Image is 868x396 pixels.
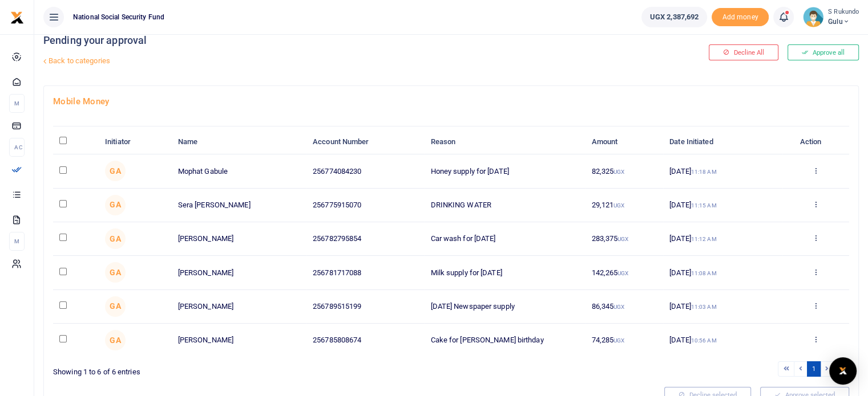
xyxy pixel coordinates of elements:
[585,256,663,289] td: 142,265
[306,222,424,256] td: 256782795854
[807,361,821,377] a: 1
[691,337,717,344] small: 10:56 AM
[650,11,699,23] span: UGX 2,387,692
[663,290,782,324] td: [DATE]
[9,232,25,251] li: M
[691,202,717,209] small: 11:15 AM
[306,154,424,188] td: 256774084230
[53,360,447,378] div: Showing 1 to 6 of 6 entries
[105,228,126,249] span: Gatruade Angucia
[53,95,849,108] h4: Mobile Money
[99,130,172,154] th: Initiator: activate to sort column ascending
[424,324,585,357] td: Cake for [PERSON_NAME] birthday
[585,130,663,154] th: Amount: activate to sort column ascending
[803,7,823,27] img: profile-user
[637,7,712,27] li: Wallet ballance
[585,189,663,222] td: 29,121
[691,304,717,310] small: 11:03 AM
[585,290,663,324] td: 86,345
[10,11,24,25] img: logo-small
[9,138,25,157] li: Ac
[663,222,782,256] td: [DATE]
[663,154,782,188] td: [DATE]
[613,304,624,310] small: UGX
[424,222,585,256] td: Car wash for [DATE]
[585,154,663,188] td: 82,325
[68,12,169,22] span: National Social Security Fund
[803,7,859,27] a: profile-user S Rukundo Gulu
[424,256,585,289] td: Milk supply for [DATE]
[709,44,778,60] button: Decline All
[424,130,585,154] th: Reason: activate to sort column ascending
[828,17,859,27] span: Gulu
[172,290,306,324] td: [PERSON_NAME]
[172,189,306,222] td: Sera [PERSON_NAME]
[105,296,126,317] span: Gatruade Angucia
[10,13,24,21] a: logo-small logo-large logo-large
[172,222,306,256] td: [PERSON_NAME]
[712,8,769,27] li: Toup your wallet
[712,8,769,27] span: Add money
[663,189,782,222] td: [DATE]
[663,256,782,289] td: [DATE]
[691,236,717,242] small: 11:12 AM
[172,256,306,289] td: [PERSON_NAME]
[105,161,126,181] span: Gatruade Angucia
[782,130,849,154] th: Action: activate to sort column ascending
[105,195,126,215] span: Gatruade Angucia
[172,130,306,154] th: Name: activate to sort column ascending
[613,337,624,344] small: UGX
[691,169,717,175] small: 11:18 AM
[788,44,859,60] button: Approve all
[585,222,663,256] td: 283,375
[9,94,25,113] li: M
[585,324,663,357] td: 74,285
[424,290,585,324] td: [DATE] Newspaper supply
[641,7,707,27] a: UGX 2,387,692
[43,34,584,47] h4: Pending your approval
[306,256,424,289] td: 256781717088
[424,189,585,222] td: DRINKING WATER
[53,130,99,154] th: : activate to sort column descending
[424,154,585,188] td: Honey supply for [DATE]
[172,154,306,188] td: Mophat Gabule
[828,7,859,17] small: S Rukundo
[663,324,782,357] td: [DATE]
[829,357,857,385] div: Open Intercom Messenger
[172,324,306,357] td: [PERSON_NAME]
[613,169,624,175] small: UGX
[105,262,126,283] span: Gatruade Angucia
[712,12,769,21] a: Add money
[617,236,628,242] small: UGX
[663,130,782,154] th: Date Initiated: activate to sort column ascending
[306,189,424,222] td: 256775915070
[306,324,424,357] td: 256785808674
[613,202,624,209] small: UGX
[105,330,126,350] span: Gatruade Angucia
[617,270,628,276] small: UGX
[306,290,424,324] td: 256789515199
[41,51,584,71] a: Back to categories
[691,270,717,276] small: 11:08 AM
[306,130,424,154] th: Account Number: activate to sort column ascending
